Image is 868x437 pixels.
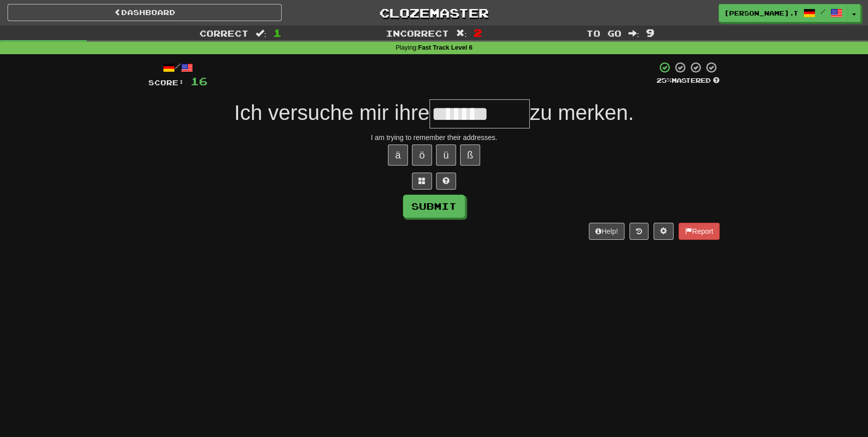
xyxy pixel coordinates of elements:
a: [PERSON_NAME].tang / [719,4,848,22]
a: Clozemaster [297,4,571,22]
button: ö [412,144,432,166]
span: : [456,29,467,38]
span: To go [586,28,621,38]
span: 16 [190,75,207,87]
span: 25 % [657,76,672,84]
span: : [256,29,267,38]
button: ß [460,144,480,166]
a: Dashboard [8,4,282,21]
span: 9 [646,27,655,39]
button: ü [436,144,456,166]
span: Correct [199,28,249,38]
button: Help! [589,223,624,240]
button: Switch sentence to multiple choice alt+p [412,173,432,190]
span: Incorrect [386,28,449,38]
div: Mastered [657,76,720,85]
button: Single letter hint - you only get 1 per sentence and score half the points! alt+h [436,173,456,190]
span: 1 [273,27,282,39]
span: Score: [148,78,184,87]
button: Submit [403,195,465,218]
div: I am trying to remember their addresses. [148,132,720,142]
span: [PERSON_NAME].tang [724,9,798,18]
span: 2 [474,27,482,39]
button: Round history (alt+y) [629,223,648,240]
button: Report [679,223,720,240]
span: / [820,8,825,15]
button: ä [388,144,408,166]
div: / [148,61,207,74]
strong: Fast Track Level 6 [418,44,473,51]
span: : [628,29,639,38]
span: Ich versuche mir ihre [234,101,429,124]
span: zu merken. [530,101,634,124]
